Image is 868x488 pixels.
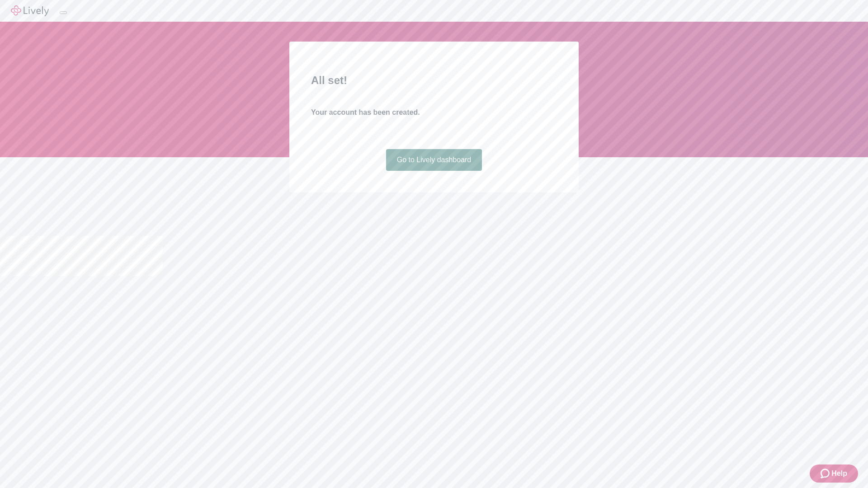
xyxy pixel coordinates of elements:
[831,468,847,479] span: Help
[810,465,858,483] button: Zendesk support iconHelp
[821,468,831,479] svg: Zendesk support icon
[311,107,557,118] h4: Your account has been created.
[386,149,482,171] a: Go to Lively dashboard
[311,72,557,89] h2: All set!
[11,5,49,16] img: Lively
[60,11,67,14] button: Log out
